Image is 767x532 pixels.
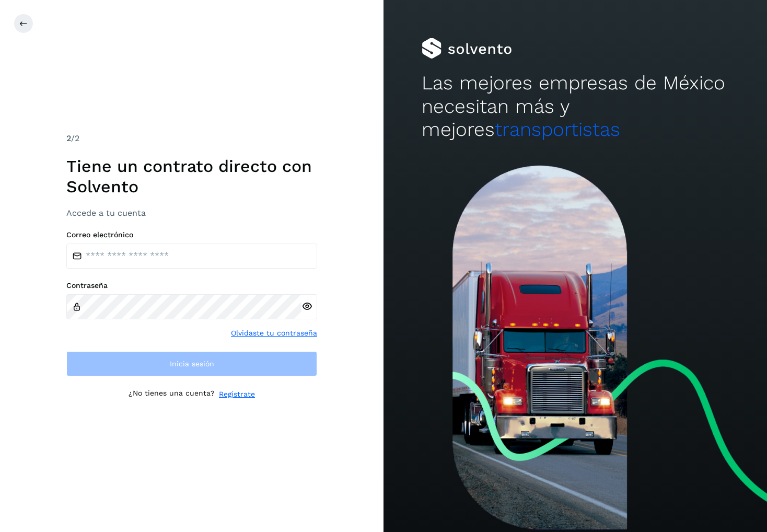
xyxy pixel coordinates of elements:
label: Correo electrónico [66,230,317,239]
h3: Accede a tu cuenta [66,208,317,218]
button: Inicia sesión [66,351,317,376]
span: transportistas [495,118,620,141]
a: Olvidaste tu contraseña [231,328,317,339]
h2: Las mejores empresas de México necesitan más y mejores [422,72,728,141]
p: ¿No tienes una cuenta? [129,389,215,400]
span: 2 [66,133,71,143]
a: Regístrate [219,389,255,400]
span: Inicia sesión [170,360,214,367]
div: /2 [66,132,317,145]
label: Contraseña [66,281,317,290]
h1: Tiene un contrato directo con Solvento [66,156,317,196]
